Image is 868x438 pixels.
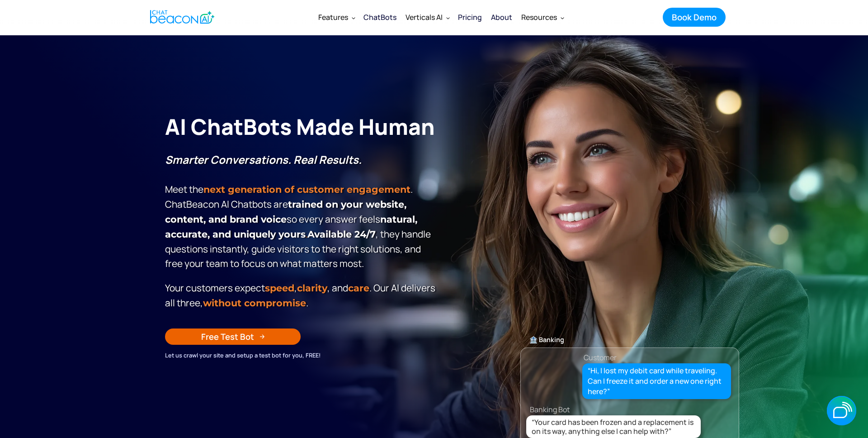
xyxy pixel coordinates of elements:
h1: AI ChatBots Made Human [165,112,439,141]
div: “Hi, I lost my debit card while traveling. Can I freeze it and order a new one right here?” [588,366,726,397]
div: Resources [517,6,568,28]
a: ChatBots [359,5,401,29]
a: home [142,6,220,28]
div: Let us crawl your site and setup a test bot for you, FREE! [165,350,439,360]
strong: Smarter Conversations. Real Results. [165,152,362,167]
img: Arrow [259,334,265,339]
strong: Available 24/7 [307,229,376,240]
div: Verticals AI [401,6,453,28]
a: About [486,5,517,29]
strong: speed [265,282,294,294]
img: Dropdown [561,16,564,19]
a: Free Test Bot [165,328,301,345]
div: 🏦 Banking [521,333,739,346]
div: Verticals AI [406,11,443,24]
a: Book Demo [663,8,726,27]
div: Customer [584,351,617,364]
span: clarity [297,282,327,294]
span: without compromise [203,297,306,309]
div: Free Test Bot [201,331,254,343]
div: Resources [521,11,557,24]
div: Pricing [458,11,482,24]
div: About [491,11,512,24]
div: Features [318,11,348,24]
div: Book Demo [672,11,717,23]
p: Your customers expect , , and . Our Al delivers all three, . [165,281,439,310]
div: ChatBots [363,11,396,24]
img: Dropdown [446,16,450,19]
strong: next generation of customer engagement [203,184,410,195]
div: Features [314,6,359,28]
img: Dropdown [352,16,355,19]
p: Meet the . ChatBeacon Al Chatbots are so every answer feels , they handle questions instantly, gu... [165,152,439,271]
a: Pricing [453,5,486,29]
span: care [348,282,369,294]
